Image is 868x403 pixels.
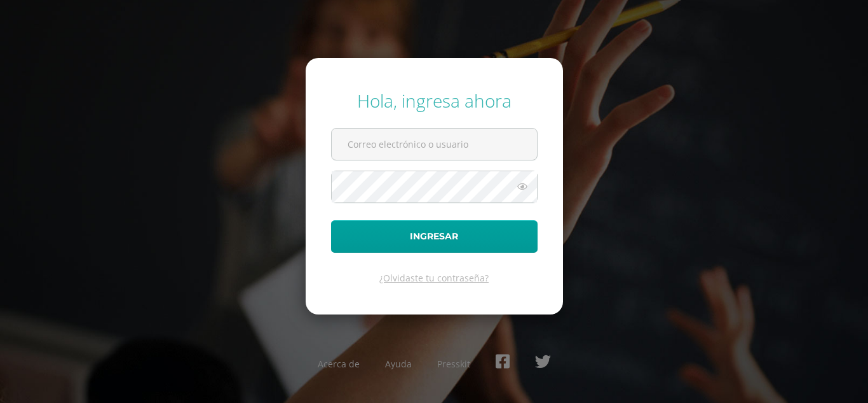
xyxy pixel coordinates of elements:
[379,272,489,284] a: ¿Olvidaste tu contraseña?
[385,358,412,370] a: Ayuda
[331,220,538,253] button: Ingresar
[318,358,360,370] a: Acerca de
[332,129,537,160] input: Correo electrónico o usuario
[437,358,470,370] a: Presskit
[331,88,538,113] div: Hola, ingresa ahora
